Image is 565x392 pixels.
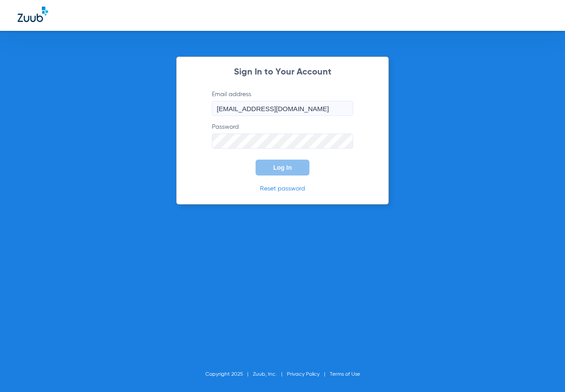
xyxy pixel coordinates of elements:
[212,90,353,116] label: Email address
[199,68,366,77] h2: Sign In to Your Account
[253,370,287,379] li: Zuub, Inc.
[212,101,353,116] input: Email address
[212,134,353,149] input: Password
[205,370,253,379] li: Copyright 2025
[256,160,309,175] button: Log In
[212,123,353,149] label: Password
[273,164,292,171] span: Log In
[260,186,305,192] a: Reset password
[330,372,360,377] a: Terms of Use
[18,7,48,22] img: Zuub Logo
[287,372,320,377] a: Privacy Policy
